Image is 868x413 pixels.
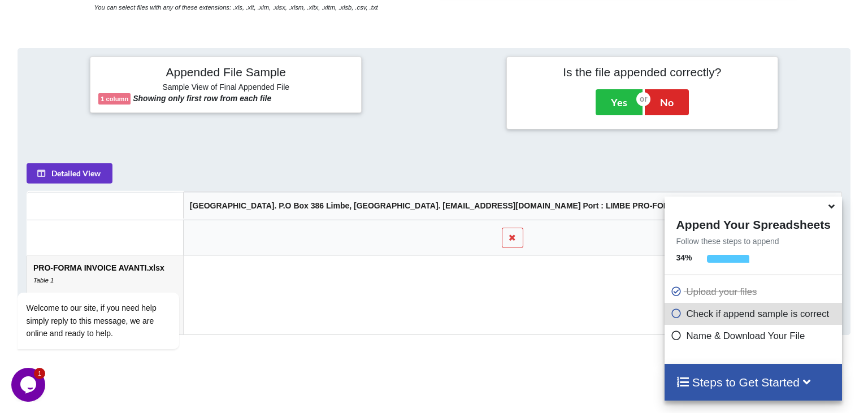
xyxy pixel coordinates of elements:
b: 34 % [676,253,692,262]
button: No [645,89,689,115]
h4: Appended File Sample [98,65,353,81]
button: Yes [596,89,643,115]
p: Follow these steps to append [665,236,841,247]
p: Name & Download Your File [670,329,839,343]
i: You can select files with any of these extensions: .xls, .xlt, .xlm, .xlsx, .xlsm, .xltx, .xltm, ... [94,4,378,11]
h6: Sample View of Final Appended File [98,82,353,94]
b: 1 column [101,95,128,102]
iframe: chat widget [11,190,215,362]
p: Upload your files [670,285,839,299]
iframe: chat widget [11,368,47,402]
p: Check if append sample is correct [670,307,839,321]
th: [GEOGRAPHIC_DATA]. P.O Box 386 Limbe, [GEOGRAPHIC_DATA]. [EMAIL_ADDRESS][DOMAIN_NAME] Port : LIMB... [183,192,841,219]
b: Showing only first row from each file [133,94,271,103]
h4: Steps to Get Started [676,375,830,389]
h4: Append Your Spreadsheets [665,215,841,232]
button: Detailed View [26,163,112,183]
h4: Is the file appended correctly? [515,65,770,79]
